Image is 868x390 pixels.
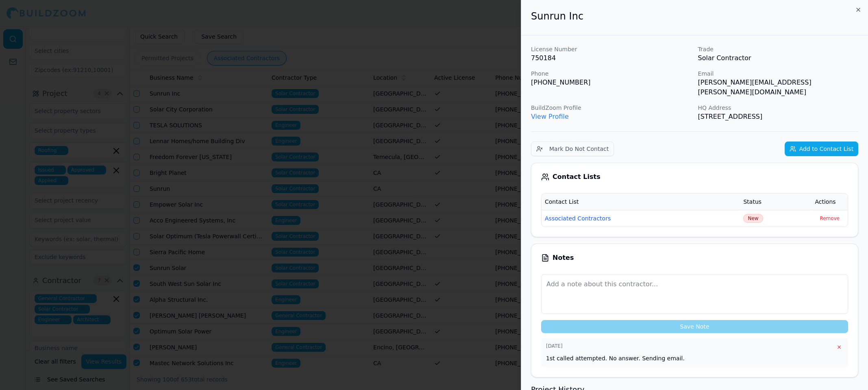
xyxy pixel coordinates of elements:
[541,254,848,262] div: Notes
[785,142,858,156] button: Add to Contact List
[531,142,614,156] button: Mark Do Not Contact
[815,214,844,223] button: Remove
[698,53,859,63] p: Solar Contractor
[531,10,858,23] h2: Sunrun Inc
[698,104,859,112] p: HQ Address
[835,343,843,351] button: ×
[546,354,843,362] p: 1st called attempted. No answer. Sending email.
[531,104,692,112] p: BuildZoom Profile
[545,214,611,222] button: Associated Contractors
[546,343,563,349] span: [DATE]
[698,112,859,122] p: [STREET_ADDRESS]
[531,45,692,53] p: License Number
[531,113,569,120] a: View Profile
[531,70,692,78] p: Phone
[698,45,859,53] p: Trade
[811,194,848,210] th: Actions
[541,173,848,181] div: Contact Lists
[531,53,692,63] p: 750184
[743,214,763,223] button: New
[743,214,763,223] span: Click to update status
[698,78,859,97] p: [PERSON_NAME][EMAIL_ADDRESS][PERSON_NAME][DOMAIN_NAME]
[698,70,859,78] p: Email
[542,194,740,210] th: Contact List
[531,78,692,87] p: [PHONE_NUMBER]
[740,194,811,210] th: Status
